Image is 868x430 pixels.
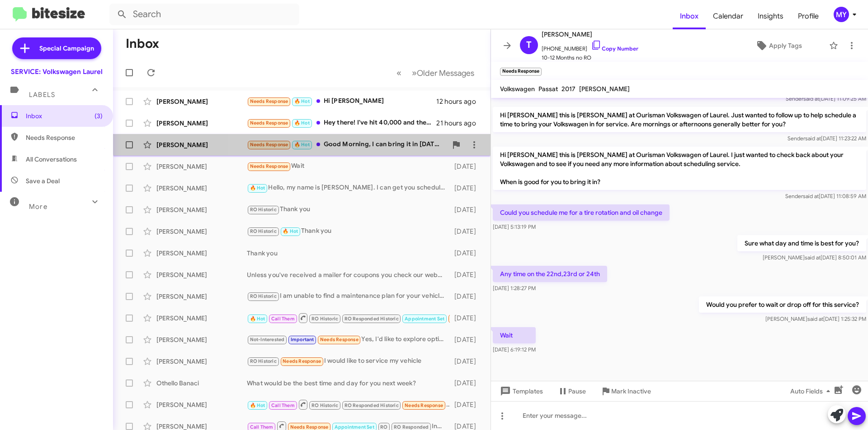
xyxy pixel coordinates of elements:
div: [DATE] [450,270,483,279]
button: Auto Fields [783,383,841,399]
span: RO Responded [394,424,429,430]
span: Mark Inactive [611,383,651,399]
span: Inbox [26,111,103,120]
span: Pause [568,383,586,399]
span: Sender [DATE] 11:09:25 AM [786,95,866,102]
a: Calendar [706,3,750,29]
div: [DATE] [450,400,483,409]
span: Special Campaign [39,44,94,53]
span: Needs Response [320,337,359,342]
div: What would be the best time and day for you next week? [247,379,450,388]
span: Volkswagen [500,85,535,93]
span: » [412,67,417,79]
span: RO Responded Historic [344,402,399,408]
div: [PERSON_NAME] [156,314,247,323]
span: Sender [DATE] 11:08:59 AM [785,193,866,199]
span: Call Them [271,402,295,408]
div: [DATE] [450,335,483,344]
span: Appointment Set [405,316,444,322]
span: « [396,67,401,79]
span: Needs Response [250,120,288,126]
div: [PERSON_NAME] [156,184,247,193]
span: 🔥 Hot [294,142,310,148]
div: [DATE] [450,162,483,171]
p: Wait [493,327,536,343]
span: 🔥 Hot [250,316,265,322]
span: RO Historic [250,358,277,364]
span: Needs Response [26,133,103,142]
button: Next [406,64,480,82]
span: Passat [538,85,558,93]
a: Special Campaign [12,37,101,59]
button: Mark Inactive [593,383,658,399]
span: [PERSON_NAME] [DATE] 1:25:32 PM [765,315,866,322]
div: Thank you [247,204,450,215]
button: Previous [391,64,407,82]
span: RO Historic [311,316,338,322]
button: Apply Tags [732,37,825,54]
div: Wait [247,161,450,171]
span: [PERSON_NAME] [DATE] 8:50:01 AM [763,254,866,261]
span: 10-12 Months no RO [542,53,638,62]
a: Insights [750,3,791,29]
span: Needs Response [290,424,329,430]
div: [DATE] [450,379,483,388]
p: Could you schedule me for a tire rotation and oil change [493,204,670,221]
span: 🔥 Hot [250,402,265,408]
div: [PERSON_NAME] [156,119,247,128]
div: [PERSON_NAME] [156,335,247,344]
span: [DATE] 1:28:27 PM [493,285,536,291]
div: Unless you've received a mailer for coupons you check our website for coupons. Those coupons chan... [247,270,450,279]
div: I'll be bringing in the car [DATE] [247,312,450,324]
span: RO Historic [250,293,277,299]
input: Search [109,4,299,25]
div: Othello Banaci [156,379,247,388]
span: Important [291,337,314,342]
div: Hi [PERSON_NAME] [247,96,436,106]
span: Needs Response [405,402,443,408]
h1: Inbox [126,37,159,51]
span: Inbox [673,3,706,29]
span: T [526,38,532,52]
div: [PERSON_NAME] [156,292,247,301]
span: All Conversations [26,155,77,164]
span: 🔥 Hot [250,185,265,191]
div: SERVICE: Volkswagen Laurel [11,67,103,76]
span: Sender [DATE] 11:23:22 AM [788,135,866,142]
div: Inbound Call [247,399,450,410]
div: [PERSON_NAME] [156,227,247,236]
span: Needs Response [250,142,288,148]
small: Needs Response [500,68,542,76]
span: 🔥 Hot [294,98,310,104]
div: [PERSON_NAME] [156,400,247,409]
div: [PERSON_NAME] [156,270,247,279]
a: Profile [791,3,826,29]
span: said at [803,95,819,102]
div: [PERSON_NAME] [156,205,247,214]
p: Hi [PERSON_NAME] this is [PERSON_NAME] at Ourisman Volkswagen of Laurel. Just wanted to follow up... [493,107,866,132]
span: Appointment Set [335,424,374,430]
span: RO [380,424,387,430]
span: RO Historic [250,207,277,213]
span: 🔥 Hot [294,120,310,126]
span: 🔥 Hot [283,228,298,234]
span: [DATE] 5:13:19 PM [493,223,536,230]
button: Templates [491,383,550,399]
button: Pause [550,383,593,399]
div: Good Morning, I can bring it in [DATE] of you guys are open [247,139,447,150]
span: RO Historic [311,402,338,408]
span: RO Responded Historic [344,316,399,322]
div: [PERSON_NAME] [156,140,247,149]
div: [PERSON_NAME] [156,357,247,366]
span: (3) [94,111,103,120]
span: Call Them [250,424,274,430]
div: [PERSON_NAME] [156,162,247,171]
span: Older Messages [417,68,474,78]
span: Needs Response [250,98,288,104]
a: Copy Number [591,45,638,52]
span: Needs Response [250,163,288,169]
span: Templates [498,383,543,399]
